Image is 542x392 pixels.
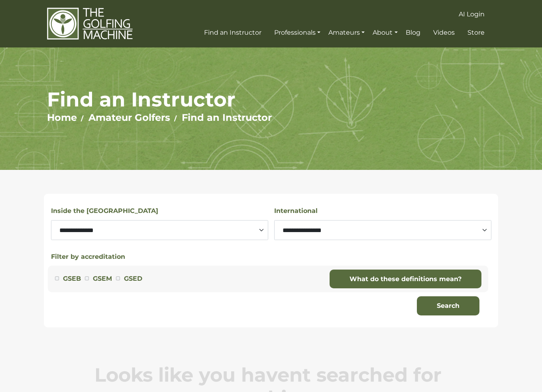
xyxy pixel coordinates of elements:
span: Find an Instructor [204,29,261,36]
select: Select a state [51,220,268,240]
a: Find an Instructor [202,26,263,40]
a: What do these definitions mean? [330,270,481,289]
img: The Golfing Machine [47,7,133,40]
a: Amateur Golfers [88,112,170,123]
label: Inside the [GEOGRAPHIC_DATA] [51,206,158,216]
label: GSED [124,274,142,284]
span: Videos [433,29,455,36]
button: Search [417,296,479,315]
a: AI Login [457,7,487,22]
label: GSEM [93,274,112,284]
button: Filter by accreditation [51,252,125,262]
a: Find an Instructor [182,112,272,123]
a: Store [465,26,487,40]
span: Store [467,29,485,36]
a: About [371,26,399,40]
span: AI Login [459,10,485,18]
a: Amateurs [326,26,367,40]
h1: Find an Instructor [47,87,495,112]
a: Videos [431,26,457,40]
span: Blog [406,29,420,36]
a: Blog [404,26,422,40]
a: Home [47,112,77,123]
select: Select a country [274,220,491,240]
label: International [274,206,318,216]
label: GSEB [63,274,81,284]
a: Professionals [272,26,322,40]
